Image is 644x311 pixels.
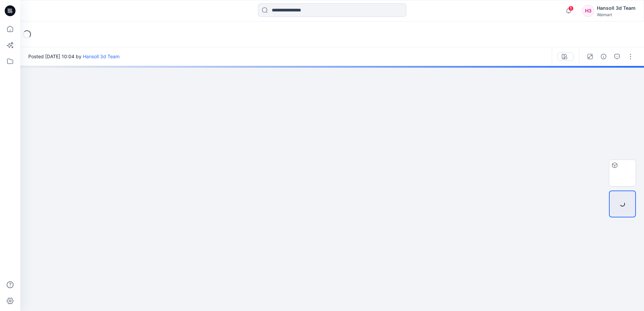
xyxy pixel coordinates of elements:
a: Hansoll 3d Team [83,54,120,59]
span: Posted [DATE] 10:04 by [28,53,120,60]
div: Walmart [597,12,636,17]
div: H3 [582,5,594,17]
span: 1 [568,6,574,11]
button: Details [598,51,609,62]
div: Hansoll 3d Team [597,4,636,12]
